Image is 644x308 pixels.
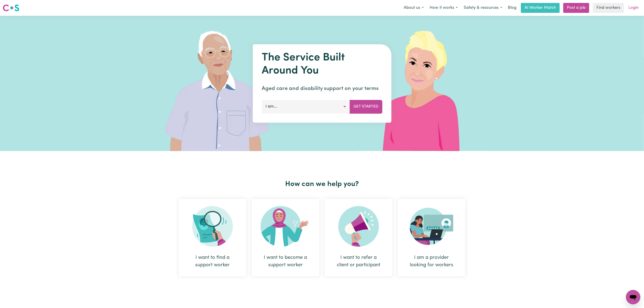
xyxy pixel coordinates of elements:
[263,254,309,269] div: I want to become a support worker
[179,199,246,276] div: I want to find a support worker
[3,4,19,12] img: Careseekers logo
[3,3,19,13] a: Careseekers logo
[338,206,379,247] img: Refer
[401,3,427,13] button: About us
[262,51,382,77] h1: The Service Built Around You
[505,3,519,13] a: Blog
[521,3,560,13] a: AI Worker Match
[252,199,319,276] div: I want to become a support worker
[190,254,236,269] div: I want to find a support worker
[626,3,641,13] a: Login
[427,3,461,13] button: How it works
[563,3,589,13] a: Post a job
[192,206,233,247] img: Search
[410,206,454,247] img: Provider
[398,199,465,276] div: I am a provider looking for workers
[336,254,382,269] div: I want to refer a client or participant
[176,180,468,188] h2: How can we help you?
[261,206,311,247] img: Become Worker
[461,3,505,13] button: Safety & resources
[593,3,624,13] a: Find workers
[262,100,350,113] button: I am...
[325,199,392,276] div: I want to refer a client or participant
[409,254,455,269] div: I am a provider looking for workers
[350,100,382,113] button: Get Started
[262,85,382,93] p: Aged care and disability support on your terms
[626,290,640,304] iframe: Button to launch messaging window, conversation in progress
